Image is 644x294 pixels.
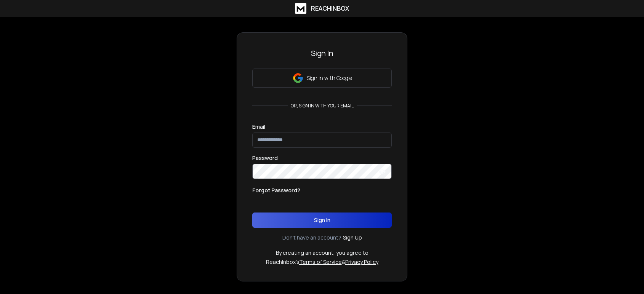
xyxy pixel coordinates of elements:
[345,258,378,265] a: Privacy Policy
[252,155,278,161] label: Password
[295,3,349,14] a: ReachInbox
[299,258,342,265] a: Terms of Service
[311,4,349,13] h1: ReachInbox
[252,213,392,228] button: Sign In
[252,69,392,88] button: Sign in with Google
[276,249,368,257] p: By creating an account, you agree to
[295,3,306,14] img: logo
[252,187,300,194] p: Forgot Password?
[252,124,265,129] label: Email
[282,234,341,241] p: Don't have an account?
[252,48,392,59] h3: Sign In
[266,258,378,266] p: ReachInbox's &
[343,234,362,241] a: Sign Up
[307,74,352,82] p: Sign in with Google
[288,103,357,109] p: or, sign in with your email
